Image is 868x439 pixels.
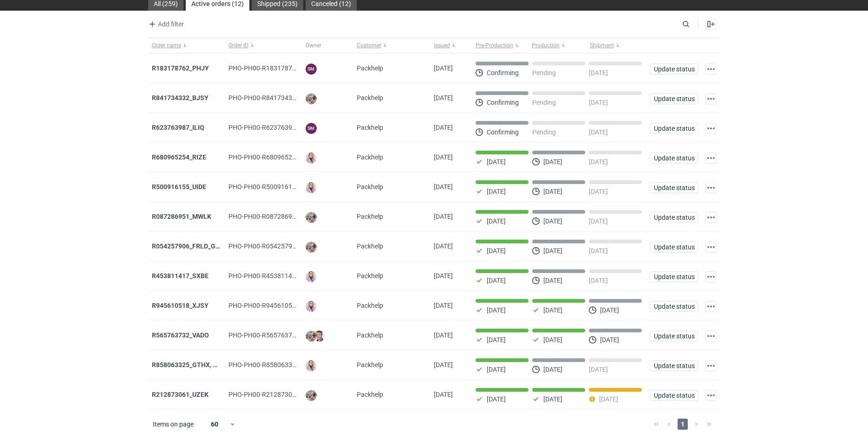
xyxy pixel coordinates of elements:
span: Packhelp [357,272,383,280]
strong: R680965254_RIZE [152,153,206,161]
img: Klaudia Wiśniewska [306,182,317,193]
span: Update status [654,333,694,339]
p: Confirming [487,69,519,76]
span: PHO-PH00-R565763732_VADO [228,331,319,339]
a: R183178762_PHJY [152,64,209,72]
p: [DATE] [599,395,618,403]
a: R087286951_MWLK [152,213,211,220]
span: Issued [434,42,450,49]
span: PHO-PH00-R500916155_UIDE [228,183,316,191]
p: [DATE] [600,336,619,344]
span: Packhelp [357,302,383,309]
img: Klaudia Wiśniewska [306,271,317,282]
span: 03/09/2025 [434,272,453,280]
img: Klaudia Wiśniewska [306,360,317,371]
button: Update status [650,182,698,193]
p: [DATE] [589,188,608,195]
span: 29/08/2025 [434,331,453,339]
span: Packhelp [357,213,383,220]
span: PHO-PH00-R841734332_BJSY [228,94,318,102]
button: Actions [705,93,717,104]
span: Shipment [590,42,614,49]
span: Packhelp [357,64,383,72]
span: 05/09/2025 [434,183,453,191]
p: [DATE] [589,128,608,136]
span: 11/09/2025 [434,124,453,131]
button: Update status [650,271,698,282]
p: [DATE] [589,247,608,254]
span: Update status [654,185,694,191]
p: [DATE] [589,277,608,284]
span: Order name [152,42,181,49]
button: Update status [650,153,698,164]
p: [DATE] [589,366,608,373]
span: PHO-PH00-R680965254_RIZE [228,153,316,161]
button: Actions [705,390,717,401]
a: R453811417_SXBE [152,272,209,280]
span: Production [532,42,560,49]
img: Klaudia Wiśniewska [306,301,317,312]
p: [DATE] [543,247,562,254]
figcaption: SM [306,123,317,134]
img: Michał Palasek [306,93,317,104]
span: PHO-PH00-R623763987_ILIQ [228,124,314,131]
p: [DATE] [589,217,608,225]
span: 04/09/2025 [434,213,453,220]
p: Pending [532,128,556,136]
button: Actions [705,182,717,193]
p: [DATE] [589,69,608,76]
span: 02/09/2025 [434,302,453,309]
span: Packhelp [357,391,383,398]
p: [DATE] [487,306,506,314]
p: [DATE] [487,336,506,344]
span: Update status [654,214,694,221]
button: Shipment [588,38,646,53]
p: [DATE] [543,395,562,403]
p: [DATE] [589,158,608,165]
p: [DATE] [543,158,562,165]
a: R565763732_VADO [152,331,209,339]
p: [DATE] [487,366,506,373]
span: Pre-Production [476,42,513,49]
button: Update status [650,212,698,223]
span: 15/09/2025 [434,64,453,72]
button: Order name [148,38,225,53]
button: Actions [705,153,717,164]
span: 27/08/2025 [434,361,453,369]
button: Actions [705,64,717,75]
img: Michał Palasek [306,212,317,223]
button: Actions [705,360,717,371]
img: Maciej Sikora [313,331,325,342]
button: Update status [650,301,698,312]
div: 60 [200,418,230,431]
span: 04/09/2025 [434,242,453,250]
span: Update status [654,363,694,369]
p: Confirming [487,99,519,106]
p: [DATE] [487,217,506,225]
a: R054257906_FRLD_GMZJ_SABM [152,242,250,250]
a: R623763987_ILIQ [152,124,204,131]
span: Items on page [153,420,194,429]
img: Michał Palasek [306,390,317,401]
button: Add filter [146,19,184,30]
strong: R945610518_XJSY [152,302,209,309]
a: R212873061_UZEK [152,391,209,398]
img: Michał Palasek [306,331,317,342]
button: Update status [650,331,698,342]
span: 1 [678,419,688,430]
a: R858063325_GTHX, NNPL, JAAG, JGXY, QTVD, WZHN, ITNR, EUMI [152,361,345,369]
span: Update status [654,392,694,399]
strong: R841734332_BJSY [152,94,209,102]
span: PHO-PH00-R087286951_MWLK [228,213,321,220]
span: Packhelp [357,361,383,369]
button: Actions [705,242,717,253]
p: [DATE] [589,99,608,106]
span: PHO-PH00-R212873061_UZEK [228,391,318,398]
p: [DATE] [543,336,562,344]
span: Owner [306,42,321,49]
